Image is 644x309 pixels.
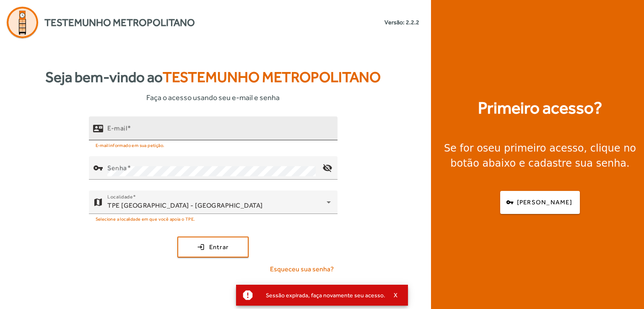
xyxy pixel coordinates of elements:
[163,69,381,85] span: Testemunho Metropolitano
[478,95,602,121] strong: Primeiro acesso?
[107,194,133,200] mat-label: Localidade
[385,291,406,299] button: X
[241,289,254,301] mat-icon: report
[7,7,38,38] img: Logo Agenda
[96,214,195,223] mat-hint: Selecione a localidade em que você apoia o TPE.
[146,92,280,103] span: Faça o acesso usando seu e-mail e senha
[93,123,103,133] mat-icon: contact_mail
[96,140,165,149] mat-hint: E-mail informado em sua petição.
[483,142,584,154] strong: seu primeiro acesso
[107,201,263,209] span: TPE [GEOGRAPHIC_DATA] - [GEOGRAPHIC_DATA]
[44,15,195,30] span: Testemunho Metropolitano
[317,158,337,178] mat-icon: visibility_off
[209,242,229,252] span: Entrar
[394,291,398,299] span: X
[441,141,639,171] div: Se for o , clique no botão abaixo e cadastre sua senha.
[107,124,127,132] mat-label: E-mail
[517,198,572,207] span: [PERSON_NAME]
[177,237,249,257] button: Entrar
[93,197,103,207] mat-icon: map
[45,66,381,88] strong: Seja bem-vindo ao
[500,191,580,214] button: [PERSON_NAME]
[270,264,334,274] span: Esqueceu sua senha?
[259,289,385,301] div: Sessão expirada, faça novamente seu acesso.
[384,18,419,27] small: Versão: 2.2.2
[93,163,103,173] mat-icon: vpn_key
[107,164,127,172] mat-label: Senha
